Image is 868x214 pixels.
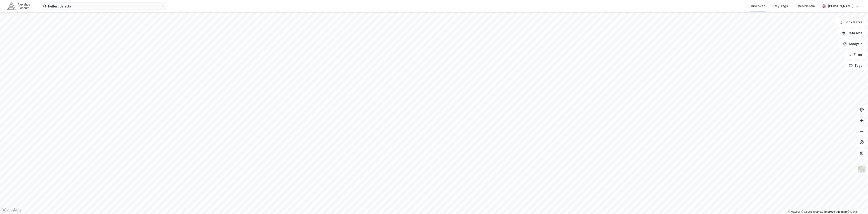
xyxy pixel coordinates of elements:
[839,39,866,48] button: Analysis
[46,3,162,10] input: Search by address, cadastre, landlords, tenants or people
[835,18,866,27] button: Bookmarks
[838,29,866,38] button: Datasets
[1,207,21,213] a: Mapbox homepage
[751,3,765,9] div: Discover
[7,2,30,10] img: akershus-eiendom-logo.9091f326c980b4bce74ccdd9f866810c.svg
[775,3,788,9] div: My Tags
[845,192,868,214] iframe: Chat Widget
[788,210,800,213] a: Mapbox
[828,3,854,9] div: [PERSON_NAME]
[845,61,866,70] button: Tags
[824,210,847,213] a: Improve this map
[801,210,823,213] a: OpenStreetMap
[857,165,866,174] img: Z
[845,192,868,214] div: Kontrollprogram for chat
[798,3,816,9] div: Residential
[844,50,866,59] button: Filter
